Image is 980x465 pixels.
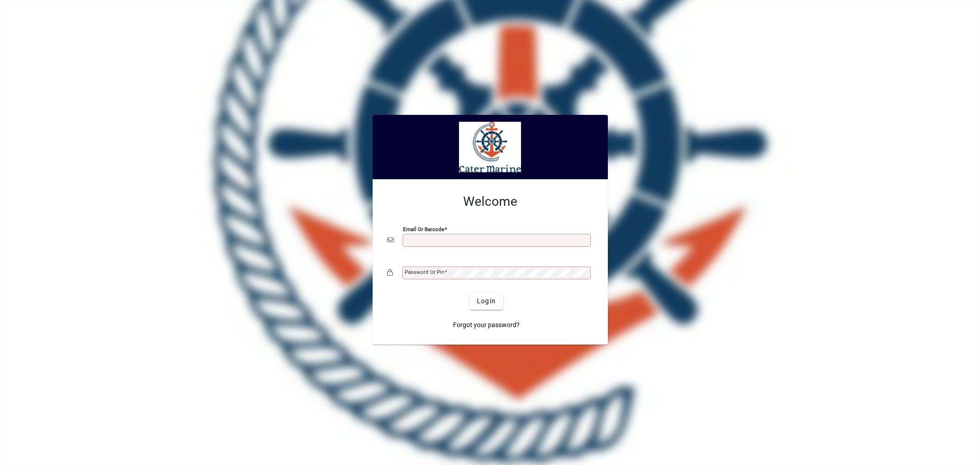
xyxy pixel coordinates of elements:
[405,269,444,275] mat-label: Password or Pin
[449,317,523,334] a: Forgot your password?
[453,320,520,330] span: Forgot your password?
[387,194,593,210] h2: Welcome
[403,226,444,232] mat-label: Email or Barcode
[470,293,503,310] button: Login
[477,296,496,306] span: Login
